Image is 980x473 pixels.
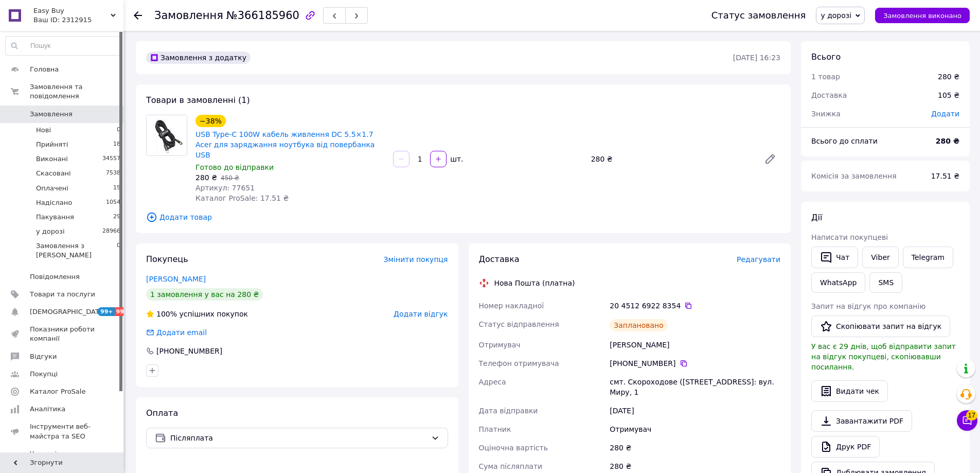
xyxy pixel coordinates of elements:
[102,227,120,236] span: 28966
[479,444,548,452] span: Оціночна вартість
[36,154,68,164] span: Виконані
[737,255,780,264] span: Редагувати
[113,213,120,222] span: 29
[811,91,847,99] span: Доставка
[30,352,57,361] span: Відгуки
[479,378,506,386] span: Адреса
[33,6,111,15] span: Easy Buy
[30,449,95,468] span: Управління сайтом
[903,247,953,268] a: Telegram
[811,172,897,180] span: Комісія за замовлення
[608,336,782,354] div: [PERSON_NAME]
[931,110,959,118] span: Додати
[36,140,68,149] span: Прийняті
[146,51,251,64] div: Замовлення з додатку
[30,405,65,414] span: Аналітика
[146,275,206,283] a: [PERSON_NAME]
[733,54,780,62] time: [DATE] 16:23
[30,307,106,317] span: [DEMOGRAPHIC_DATA]
[146,95,250,105] span: Товари в замовленні (1)
[195,163,274,171] span: Готово до відправки
[610,358,780,369] div: [PHONE_NUMBER]
[145,327,208,338] div: Додати email
[195,173,217,182] span: 280 ₴
[36,213,74,222] span: Пакування
[195,130,375,159] a: USB Type-C 100W кабель живлення DC 5.5×1.7 Acer для заряджання ноутбука від повербанка USB
[195,184,255,192] span: Артикул: 77651
[117,241,120,260] span: 0
[821,11,851,20] span: у дорозі
[170,432,427,444] span: Післяплата
[811,342,956,371] span: У вас є 29 днів, щоб відправити запит на відгук покупцеві, скопіювавши посилання.
[36,227,65,236] span: у дорозі
[30,422,95,441] span: Інструменти веб-майстра та SEO
[479,254,520,264] span: Доставка
[883,12,961,20] span: Замовлення виконано
[30,82,123,101] span: Замовлення та повідомлення
[36,169,71,178] span: Скасовані
[932,84,966,107] div: 105 ₴
[479,359,559,367] span: Телефон отримувача
[30,387,85,396] span: Каталог ProSale
[30,110,73,119] span: Замовлення
[30,370,58,379] span: Покупці
[448,154,464,164] div: шт.
[811,302,925,310] span: Запит на відгук про компанію
[146,288,263,301] div: 1 замовлення у вас на 280 ₴
[610,319,668,331] div: Заплановано
[479,462,543,470] span: Сума післяплати
[117,126,120,135] span: 0
[102,154,120,164] span: 34557
[36,126,51,135] span: Нові
[6,37,121,55] input: Пошук
[760,149,780,169] a: Редагувати
[30,272,80,282] span: Повідомлення
[811,272,865,293] a: WhatsApp
[966,410,977,421] span: 17
[36,198,72,207] span: Надіслано
[384,255,448,264] span: Змінити покупця
[587,152,756,166] div: 280 ₴
[711,10,806,21] div: Статус замовлення
[811,380,888,402] button: Видати чек
[608,401,782,420] div: [DATE]
[30,290,95,299] span: Товари та послуги
[98,307,115,316] span: 99+
[33,15,123,25] div: Ваш ID: 2312915
[146,254,188,264] span: Покупець
[936,137,959,145] b: 280 ₴
[811,436,880,458] a: Друк PDF
[492,278,578,288] div: Нова Пошта (платна)
[862,247,898,268] a: Viber
[154,9,223,22] span: Замовлення
[608,373,782,401] div: смт. Скороходове ([STREET_ADDRESS]: вул. Миру, 1
[113,184,120,193] span: 15
[811,213,822,222] span: Дії
[811,247,858,268] button: Чат
[811,52,841,62] span: Всього
[811,410,912,432] a: Завантажити PDF
[479,407,538,415] span: Дата відправки
[106,169,120,178] span: 7538
[479,320,559,328] span: Статус відправлення
[479,425,511,433] span: Платник
[156,310,177,318] span: 100%
[146,212,780,223] span: Додати товар
[36,184,68,193] span: Оплачені
[938,72,959,82] div: 280 ₴
[146,408,178,418] span: Оплата
[146,309,248,319] div: успішних покупок
[113,140,120,149] span: 18
[811,233,888,241] span: Написати покупцеві
[608,420,782,439] div: Отримувач
[957,410,977,431] button: Чат з покупцем17
[36,241,117,260] span: Замовлення з [PERSON_NAME]
[30,65,59,74] span: Головна
[608,439,782,457] div: 280 ₴
[610,301,780,311] div: 20 4512 6922 8354
[147,115,187,155] img: USB Type-C 100W кабель живлення DC 5.5×1.7 Acer для заряджання ноутбука від повербанка USB
[221,174,239,182] span: 450 ₴
[134,10,142,21] div: Повернутися назад
[479,341,521,349] span: Отримувач
[195,194,289,202] span: Каталог ProSale: 17.51 ₴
